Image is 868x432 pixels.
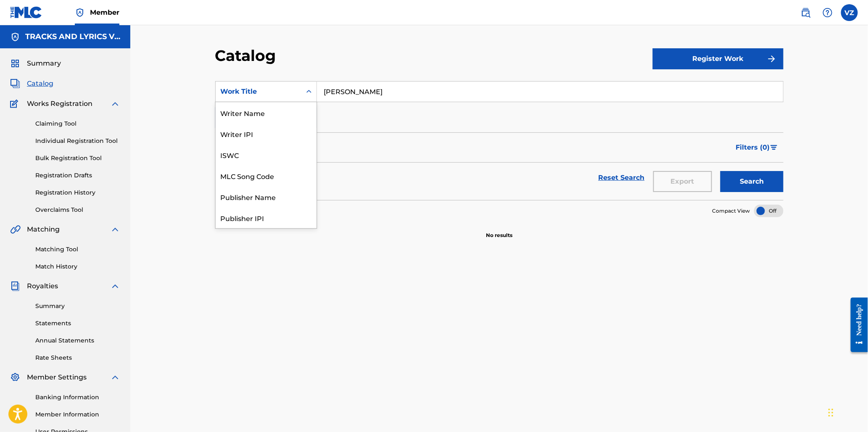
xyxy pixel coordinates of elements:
[110,224,120,234] img: expand
[216,144,317,165] div: ISWC
[841,4,858,21] div: User Menu
[27,99,92,109] span: Works Registration
[594,169,649,187] a: Reset Search
[10,6,42,18] img: MLC Logo
[797,4,814,21] a: Public Search
[10,79,53,89] a: CatalogCatalog
[35,205,120,214] a: Overclaims Tool
[35,171,120,180] a: Registration Drafts
[823,8,833,18] img: help
[731,137,784,158] button: Filters (0)
[216,186,317,207] div: Publisher Name
[10,32,20,42] img: Accounts
[216,102,317,123] div: Writer Name
[90,8,119,17] span: Member
[35,245,120,254] a: Matching Tool
[35,119,120,128] a: Claiming Tool
[27,281,58,291] span: Royalties
[653,48,784,69] button: Register Work
[110,281,120,291] img: expand
[826,392,868,432] iframe: Chat Widget
[10,372,20,382] img: Member Settings
[844,291,868,359] iframe: Resource Center
[35,336,120,345] a: Annual Statements
[10,224,21,234] img: Matching
[10,58,20,68] img: Summary
[10,99,21,109] img: Works Registration
[25,32,120,42] h5: TRACKS AND LYRICS VIZUAL
[10,281,20,291] img: Royalties
[828,400,834,425] div: Drag
[35,353,120,362] a: Rate Sheets
[27,372,87,382] span: Member Settings
[10,79,20,89] img: Catalog
[486,221,512,239] p: No results
[35,262,120,271] a: Match History
[35,319,120,328] a: Statements
[75,8,85,18] img: Top Rightsholder
[35,302,120,311] a: Summary
[27,224,60,234] span: Matching
[10,58,61,68] a: SummarySummary
[216,123,317,144] div: Writer IPI
[736,142,770,153] span: Filters ( 0 )
[110,99,120,109] img: expand
[801,8,811,18] img: search
[35,393,120,402] a: Banking Information
[35,188,120,197] a: Registration History
[712,207,750,215] span: Compact View
[770,145,778,150] img: filter
[110,372,120,382] img: expand
[35,154,120,163] a: Bulk Registration Tool
[215,81,784,200] form: Search Form
[216,165,317,186] div: MLC Song Code
[221,87,296,97] div: Work Title
[216,207,317,228] div: Publisher IPI
[35,410,120,419] a: Member Information
[27,58,61,68] span: Summary
[27,79,53,89] span: Catalog
[767,54,777,64] img: f7272a7cc735f4ea7f67.svg
[720,171,784,192] button: Search
[35,137,120,145] a: Individual Registration Tool
[215,46,280,65] h2: Catalog
[819,4,836,21] div: Help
